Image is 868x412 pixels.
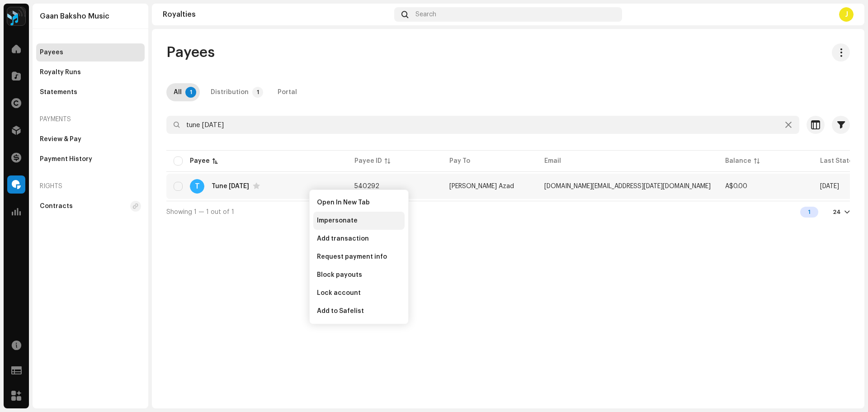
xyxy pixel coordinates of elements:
[174,83,182,101] div: All
[166,209,234,215] span: Showing 1 — 1 out of 1
[212,183,249,189] div: Tune Today
[36,150,145,168] re-m-nav-item: Payment History
[36,63,145,81] re-m-nav-item: Royalty Runs
[36,130,145,148] re-m-nav-item: Review & Pay
[190,179,204,194] div: T
[317,235,369,242] span: Add transaction
[820,183,839,189] span: Sep 2025
[725,156,751,166] div: Balance
[317,271,362,279] span: Block payouts
[36,197,145,215] re-m-nav-item: Contracts
[313,230,405,248] li: Add transaction
[40,156,92,163] div: Payment History
[544,183,711,189] span: tune.today@gaanbaksho.com
[190,156,210,166] div: Payee
[313,284,405,302] li: Lock account
[166,43,215,62] span: Payees
[36,83,145,101] re-m-nav-item: Statements
[36,43,145,62] re-m-nav-item: Payees
[313,302,405,320] li: Add to Safelist
[7,7,25,25] img: 2dae3d76-597f-44f3-9fef-6a12da6d2ece
[317,199,370,206] span: Open In New Tab
[40,89,77,96] div: Statements
[354,156,382,166] div: Payee ID
[725,183,747,189] span: A$0.00
[278,83,297,101] div: Portal
[317,308,364,315] span: Add to Safelist
[317,253,387,260] span: Request payment info
[40,136,81,143] div: Review & Pay
[313,194,405,212] li: Open In New Tab
[36,109,145,130] re-a-nav-header: Payments
[211,83,249,101] div: Distribution
[40,69,81,76] div: Royalty Runs
[313,212,405,230] li: Impersonate
[313,248,405,266] li: Request payment info
[313,266,405,284] li: Block payouts
[449,183,514,189] span: Abul Kalam Azad
[185,87,196,98] p-badge: 1
[166,116,799,134] input: Search
[415,11,436,18] span: Search
[40,49,63,56] div: Payees
[800,207,818,218] div: 1
[252,87,263,98] p-badge: 1
[317,217,358,224] span: Impersonate
[40,203,73,210] div: Contracts
[839,7,854,22] div: J
[317,289,361,297] span: Lock account
[354,183,379,189] span: 540292
[163,11,391,18] div: Royalties
[36,175,145,197] re-a-nav-header: Rights
[833,208,841,216] div: 24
